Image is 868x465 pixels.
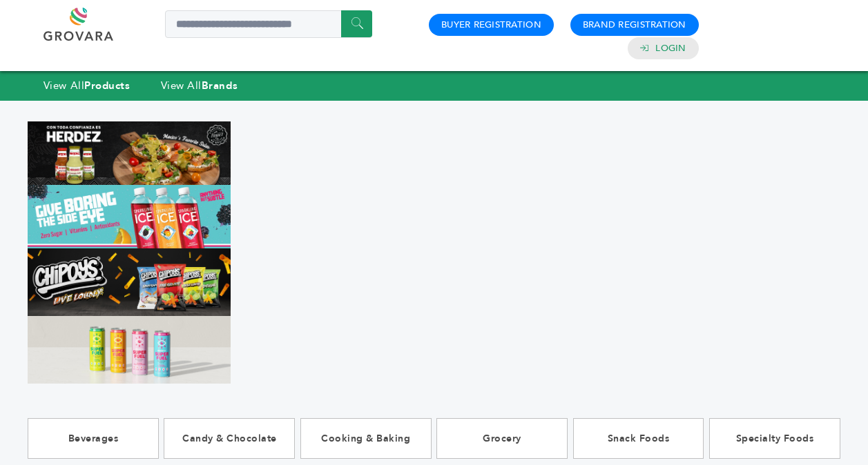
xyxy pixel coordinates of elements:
a: Grocery [436,418,568,459]
a: Buyer Registration [441,19,541,31]
a: View AllProducts [44,79,131,92]
a: Candy & Chocolate [164,418,295,459]
img: Marketplace Top Banner 3 [28,248,231,316]
strong: Products [84,79,130,92]
input: Search a product or brand... [165,10,372,38]
a: Brand Registration [583,19,686,31]
a: Specialty Foods [709,418,840,459]
a: Login [655,42,686,55]
img: Marketplace Top Banner 4 [28,316,231,384]
a: Beverages [28,418,159,459]
a: View AllBrands [161,79,238,92]
a: Snack Foods [573,418,704,459]
strong: Brands [202,79,238,92]
a: Cooking & Baking [300,418,432,459]
img: Marketplace Top Banner 1 [28,121,231,185]
img: Marketplace Top Banner 2 [28,185,231,248]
